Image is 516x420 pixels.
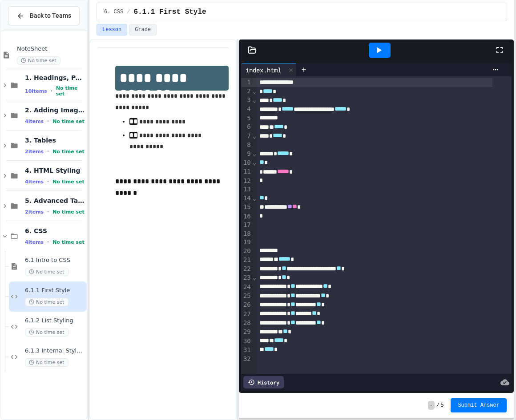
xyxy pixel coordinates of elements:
[252,194,257,202] span: Fold line
[25,298,69,306] span: No time set
[25,227,85,235] span: 6. CSS
[52,239,85,245] span: No time set
[241,177,252,186] div: 12
[52,209,85,215] span: No time set
[25,74,85,82] span: 1. Headings, Paragraphs, Lists
[17,56,60,65] span: No time set
[8,6,80,25] button: Back to Teams
[129,24,157,36] button: Grade
[51,87,52,95] span: •
[241,167,252,176] div: 11
[252,159,257,166] span: Fold line
[241,150,252,158] div: 9
[30,11,71,20] span: Back to Teams
[52,179,85,185] span: No time set
[133,7,206,17] span: 6.1.1 First Style
[241,96,252,105] div: 3
[25,166,85,174] span: 4. HTML Styling
[25,358,69,367] span: No time set
[25,149,44,155] span: 2 items
[436,402,439,409] span: /
[47,208,49,215] span: •
[252,96,257,103] span: Fold line
[241,212,252,221] div: 16
[25,239,44,245] span: 4 items
[25,317,85,325] span: 6.1.2 List Styling
[243,376,284,388] div: History
[252,87,257,95] span: Fold line
[25,136,85,144] span: 3. Tables
[25,328,69,337] span: No time set
[241,256,252,265] div: 21
[241,265,252,273] div: 22
[52,149,85,155] span: No time set
[241,319,252,328] div: 28
[241,292,252,301] div: 25
[47,178,49,185] span: •
[428,401,435,410] span: -
[252,132,257,139] span: Fold line
[47,118,49,125] span: •
[241,346,252,355] div: 31
[241,87,252,96] div: 2
[241,141,252,150] div: 8
[25,106,85,114] span: 2. Adding Images
[25,257,85,264] span: 6.1 Intro to CSS
[241,355,252,364] div: 32
[56,85,85,97] span: No time set
[25,119,44,124] span: 4 items
[241,158,252,167] div: 10
[127,8,130,16] span: /
[17,45,85,53] span: NoteSheet
[241,114,252,123] div: 5
[241,283,252,292] div: 24
[47,238,49,246] span: •
[52,119,85,124] span: No time set
[25,287,85,294] span: 6.1.1 First Style
[241,105,252,114] div: 4
[241,221,252,230] div: 17
[241,310,252,319] div: 27
[241,273,252,282] div: 23
[458,402,500,409] span: Submit Answer
[104,8,123,16] span: 6. CSS
[241,301,252,309] div: 26
[252,274,257,281] span: Fold line
[241,238,252,247] div: 19
[241,65,286,75] div: index.html
[241,194,252,203] div: 14
[47,148,49,155] span: •
[241,78,252,87] div: 1
[97,24,127,36] button: Lesson
[241,203,252,212] div: 15
[241,230,252,238] div: 18
[241,328,252,337] div: 29
[241,247,252,256] div: 20
[440,402,443,409] span: 5
[252,150,257,157] span: Fold line
[25,197,85,205] span: 5. Advanced Tables
[25,179,44,185] span: 4 items
[25,209,44,215] span: 2 items
[241,337,252,346] div: 30
[241,132,252,141] div: 7
[25,268,69,276] span: No time set
[451,398,507,412] button: Submit Answer
[25,347,85,355] span: 6.1.3 Internal Style Sheet
[241,185,252,194] div: 13
[241,123,252,131] div: 6
[241,63,297,76] div: index.html
[25,88,47,94] span: 10 items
